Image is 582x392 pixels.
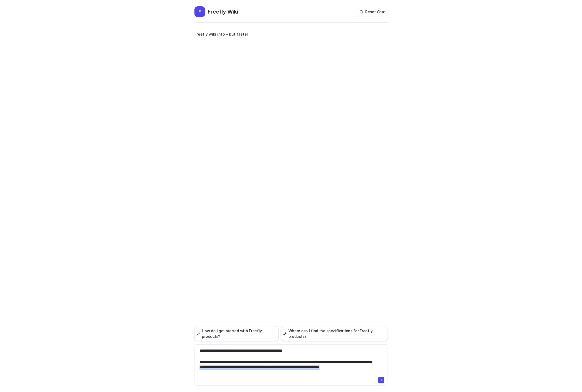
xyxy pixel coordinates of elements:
[194,6,205,17] span: F
[358,8,388,16] button: Reset Chat
[208,8,238,15] h2: Freefly Wiki
[281,326,388,341] button: Where can I find the specifications for Freefly products?
[194,326,279,341] button: How do I get started with Freefly products?
[194,31,248,37] p: Freefly wiki info - but faster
